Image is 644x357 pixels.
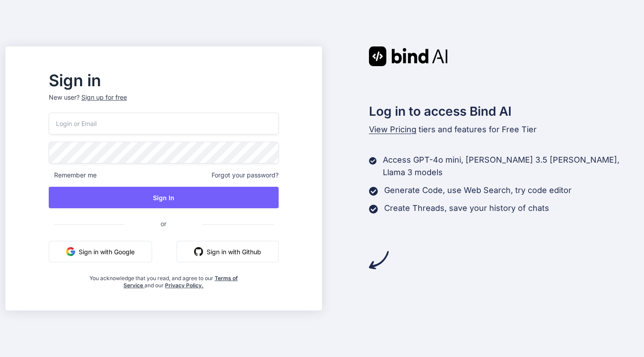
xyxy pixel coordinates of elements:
[49,171,97,180] span: Remember me
[66,247,75,256] img: google
[384,202,549,214] p: Create Threads, save your history of chats
[49,73,279,88] h2: Sign in
[49,113,279,134] input: Login or Email
[49,187,279,208] button: Sign In
[87,269,240,289] div: You acknowledge that you read, and agree to our and our
[194,247,203,256] img: github
[49,241,152,262] button: Sign in with Google
[49,93,279,113] p: New user?
[383,154,639,179] p: Access GPT-4o mini, [PERSON_NAME] 3.5 [PERSON_NAME], Llama 3 models
[369,46,448,66] img: Bind AI logo
[369,125,416,134] span: View Pricing
[177,241,279,262] button: Sign in with Github
[369,250,389,270] img: arrow
[125,213,202,235] span: or
[369,123,639,136] p: tiers and features for Free Tier
[123,275,238,289] a: Terms of Service
[384,184,572,197] p: Generate Code, use Web Search, try code editor
[369,102,639,121] h2: Log in to access Bind AI
[212,171,279,180] span: Forgot your password?
[165,282,203,289] a: Privacy Policy.
[81,93,127,102] div: Sign up for free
